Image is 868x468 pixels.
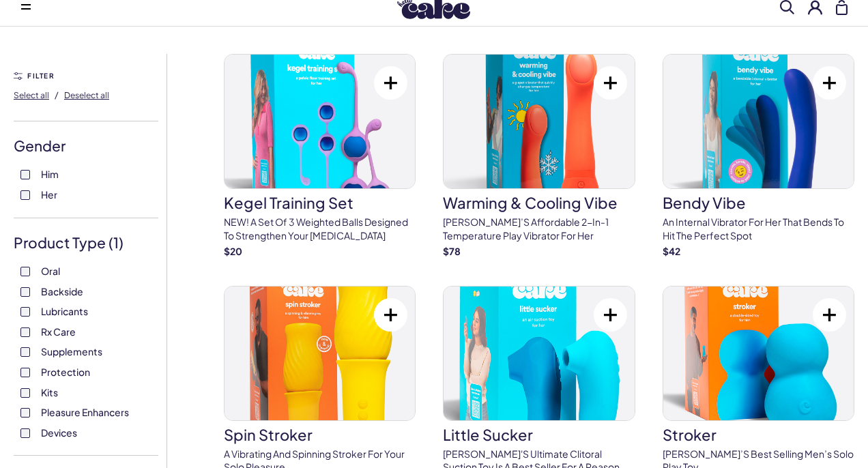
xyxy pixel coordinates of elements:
span: Select all [14,90,49,100]
input: Devices [20,428,30,438]
span: Oral [41,262,60,280]
span: Protection [41,363,90,381]
input: Protection [20,368,30,377]
span: Backside [41,282,83,300]
input: Kits [20,388,30,398]
span: Supplements [41,342,102,360]
span: Him [41,165,59,183]
input: Her [20,190,30,200]
span: Deselect all [64,90,109,100]
h3: stroker [663,427,854,442]
h3: Warming & Cooling Vibe [443,195,635,210]
button: Select all [14,84,49,106]
input: Backside [20,287,30,297]
a: Kegel Training SetKegel Training SetNEW! A set of 3 weighted balls designed to strengthen your [M... [224,54,416,259]
input: Pleasure Enhancers [20,408,30,418]
span: Pleasure Enhancers [41,403,129,421]
span: Lubricants [41,302,88,320]
input: Him [20,170,30,179]
input: Lubricants [20,307,30,317]
h3: Kegel Training Set [224,195,416,210]
span: Kits [41,383,58,401]
strong: $ 78 [443,245,461,257]
img: spin stroker [225,287,415,420]
h3: Bendy Vibe [663,195,854,210]
p: An internal vibrator for her that bends to hit the perfect spot [663,216,854,242]
span: Devices [41,424,77,441]
span: Rx Care [41,323,76,340]
strong: $ 42 [663,245,680,257]
a: Bendy VibeBendy VibeAn internal vibrator for her that bends to hit the perfect spot$42 [663,54,854,259]
span: Her [41,186,57,203]
p: [PERSON_NAME]’s affordable 2-in-1 temperature play vibrator for her [443,216,635,242]
input: Supplements [20,347,30,357]
input: Oral [20,267,30,276]
h3: spin stroker [224,427,416,442]
a: Warming & Cooling VibeWarming & Cooling Vibe[PERSON_NAME]’s affordable 2-in-1 temperature play vi... [443,54,635,259]
img: stroker [663,287,854,420]
img: Kegel Training Set [225,55,415,188]
input: Rx Care [20,327,30,337]
img: Bendy Vibe [663,55,854,188]
img: little sucker [444,287,634,420]
h3: little sucker [443,427,635,442]
img: Warming & Cooling Vibe [444,55,634,188]
p: NEW! A set of 3 weighted balls designed to strengthen your [MEDICAL_DATA] [224,216,416,242]
strong: $ 20 [224,245,242,257]
span: / [55,89,59,101]
button: Deselect all [64,84,109,106]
